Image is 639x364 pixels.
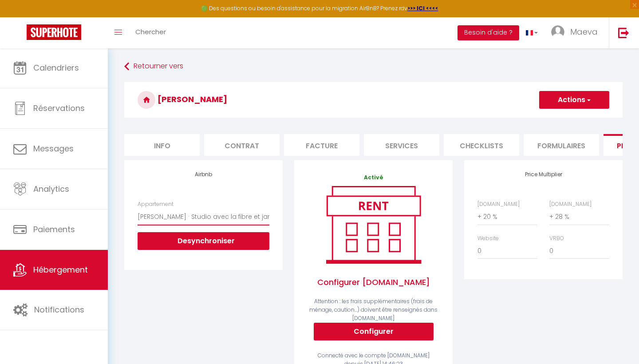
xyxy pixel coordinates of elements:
[33,224,75,235] span: Paiements
[138,171,269,178] h4: Airbnb
[33,264,88,275] span: Hébergement
[33,103,85,114] span: Réservations
[570,26,598,37] span: Maeva
[124,134,200,156] li: Info
[477,234,499,243] label: Website
[524,134,599,156] li: Formulaires
[308,174,439,182] p: Activé
[33,143,74,154] span: Messages
[33,183,69,194] span: Analytics
[135,27,166,36] span: Chercher
[27,24,81,40] img: Super Booking
[549,234,564,243] label: VRBO
[309,297,438,322] span: Attention : les frais supplémentaires (frais de ménage, caution...) doivent être renseignés dans ...
[33,62,79,73] span: Calendriers
[364,134,439,156] li: Services
[129,17,173,48] a: Chercher
[539,91,609,109] button: Actions
[308,267,439,297] span: Configurer [DOMAIN_NAME]
[314,323,434,340] button: Configurer
[317,182,430,267] img: rent.png
[204,134,280,156] li: Contrat
[551,25,564,39] img: ...
[138,232,269,250] button: Desynchroniser
[618,27,629,38] img: logout
[458,25,519,40] button: Besoin d'aide ?
[124,82,623,118] h3: [PERSON_NAME]
[544,17,609,48] a: ... Maeva
[284,134,359,156] li: Facture
[477,171,609,178] h4: Price Multiplier
[138,200,174,209] label: Appartement
[124,59,623,75] a: Retourner vers
[407,4,438,12] a: >>> ICI <<<<
[444,134,519,156] li: Checklists
[549,200,592,209] label: [DOMAIN_NAME]
[477,200,520,209] label: [DOMAIN_NAME]
[34,304,84,315] span: Notifications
